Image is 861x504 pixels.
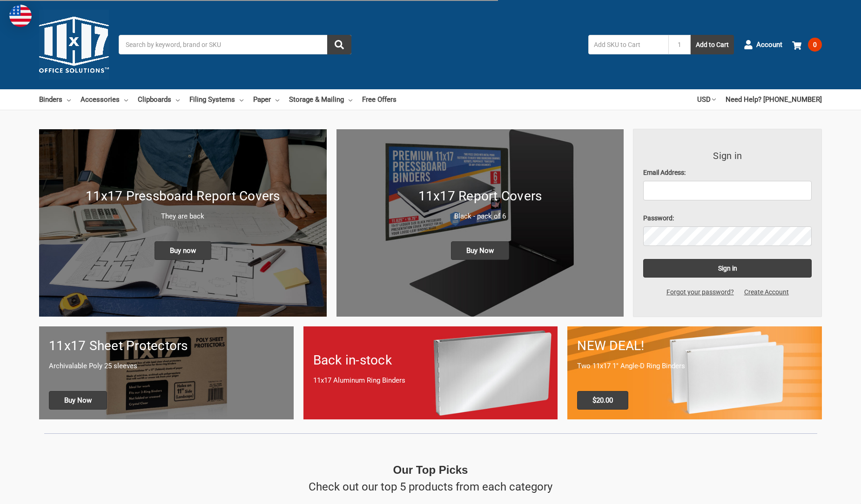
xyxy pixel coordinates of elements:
[138,89,180,110] a: Clipboards
[336,129,624,317] a: 11x17 Report Covers 11x17 Report Covers Black - pack of 6 Buy Now
[792,33,822,57] a: 0
[39,326,294,419] a: 11x17 sheet protectors 11x17 Sheet Protectors Archivalable Poly 25 sleeves Buy Now
[577,361,812,371] p: Two 11x17 1" Angle-D Ring Binders
[336,129,624,317] img: 11x17 Report Covers
[9,5,32,27] img: duty and tax information for United States
[661,287,739,297] a: Forgot your password?
[49,391,107,410] span: Buy Now
[39,89,71,110] a: Binders
[253,89,279,110] a: Paper
[643,149,812,163] h3: Sign in
[643,213,812,223] label: Password:
[309,478,552,495] p: Check out our top 5 products from each category
[643,168,812,178] label: Email Address:
[577,391,628,410] span: $20.00
[691,35,734,54] button: Add to Cart
[313,375,548,386] p: 11x17 Aluminum Ring Binders
[39,129,327,317] img: New 11x17 Pressboard Binders
[346,186,614,206] h1: 11x17 Report Covers
[744,33,782,57] a: Account
[697,89,716,110] a: USD
[189,89,243,110] a: Filing Systems
[739,287,794,297] a: Create Account
[119,35,351,54] input: Search by keyword, brand or SKU
[49,211,317,222] p: They are back
[81,89,128,110] a: Accessories
[726,89,822,110] a: Need Help? [PHONE_NUMBER]
[643,259,812,278] input: Sign in
[451,241,509,260] span: Buy Now
[155,241,211,260] span: Buy now
[362,89,397,110] a: Free Offers
[346,211,614,222] p: Black - pack of 6
[313,351,548,370] h1: Back in-stock
[49,336,284,356] h1: 11x17 Sheet Protectors
[289,89,352,110] a: Storage & Mailing
[393,462,468,478] p: Our Top Picks
[49,361,284,371] p: Archivalable Poly 25 sleeves
[39,10,109,80] img: 11x17.com
[303,326,558,419] a: Back in-stock 11x17 Aluminum Ring Binders
[588,35,668,54] input: Add SKU to Cart
[577,336,812,356] h1: NEW DEAL!
[808,38,822,52] span: 0
[756,40,782,50] span: Account
[39,129,327,317] a: New 11x17 Pressboard Binders 11x17 Pressboard Report Covers They are back Buy now
[567,326,822,419] a: 11x17 Binder 2-pack only $20.00 NEW DEAL! Two 11x17 1" Angle-D Ring Binders $20.00
[49,186,317,206] h1: 11x17 Pressboard Report Covers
